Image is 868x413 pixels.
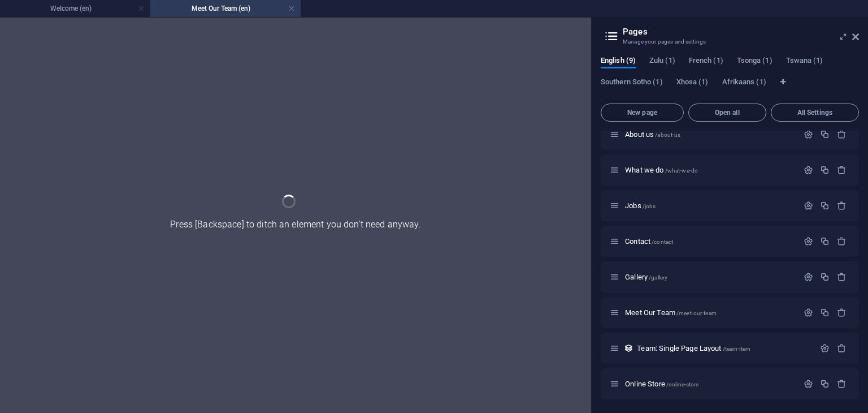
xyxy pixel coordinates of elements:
span: Zulu (1) [649,54,675,70]
button: All Settings [771,104,859,122]
span: Click to open page [625,237,673,246]
button: New page [601,104,684,122]
div: Remove [837,130,847,139]
div: Settings [804,165,813,175]
div: Settings [820,343,830,353]
div: Settings [804,236,813,246]
div: Duplicate [820,165,830,175]
span: Click to open page [625,380,698,388]
div: Remove [837,379,847,389]
span: Tsonga (1) [737,54,772,70]
span: Afrikaans (1) [722,75,766,91]
div: Jobs/jobs [622,202,798,209]
div: Duplicate [820,236,830,246]
span: Southern Sotho (1) [601,75,663,91]
div: Settings [804,379,813,389]
div: Remove [837,165,847,175]
button: Open all [688,104,766,122]
span: English (9) [601,54,636,70]
span: Click to open page [625,166,698,174]
div: Settings [804,201,813,210]
div: Gallery/gallery [622,273,798,281]
span: /gallery [649,274,667,281]
div: Duplicate [820,201,830,210]
span: Meet Our Team [625,308,717,317]
div: Duplicate [820,272,830,282]
div: Remove [837,343,847,353]
div: Meet Our Team/meet-our-team [622,309,798,316]
span: /what-we-do [665,167,698,174]
div: Remove [837,272,847,282]
div: Duplicate [820,130,830,139]
div: Duplicate [820,308,830,317]
h4: Meet Our Team (en) [150,2,301,15]
span: /about-us [655,132,680,138]
div: What we do/what-we-do [622,166,798,174]
span: /jobs [643,203,656,209]
div: About us/about-us [622,131,798,138]
div: Duplicate [820,379,830,389]
span: All Settings [776,109,854,116]
h3: Manage your pages and settings [623,37,836,47]
span: Click to open page [625,201,656,210]
span: Open all [693,109,761,116]
div: Settings [804,272,813,282]
div: Contact/contact [622,238,798,245]
div: Settings [804,130,813,139]
span: Click to open page [625,273,667,281]
h2: Pages [623,27,859,37]
span: New page [606,109,679,116]
div: Language Tabs [601,56,859,99]
span: Tswana (1) [786,54,823,70]
span: /online-store [666,381,699,388]
span: /meet-our-team [676,310,717,316]
span: /contact [652,239,673,245]
div: Team: Single Page Layout/team-item [633,345,814,352]
span: French (1) [689,54,723,70]
span: Click to open page [625,130,680,139]
div: Online Store/online-store [622,380,798,388]
span: Xhosa (1) [676,75,709,91]
div: Remove [837,308,847,317]
div: Remove [837,201,847,210]
span: /team-item [723,346,750,352]
div: Settings [804,308,813,317]
div: This layout is used as a template for all items (e.g. a blog post) of this collection. The conten... [624,343,633,353]
div: Remove [837,236,847,246]
span: Click to open page [637,344,750,352]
